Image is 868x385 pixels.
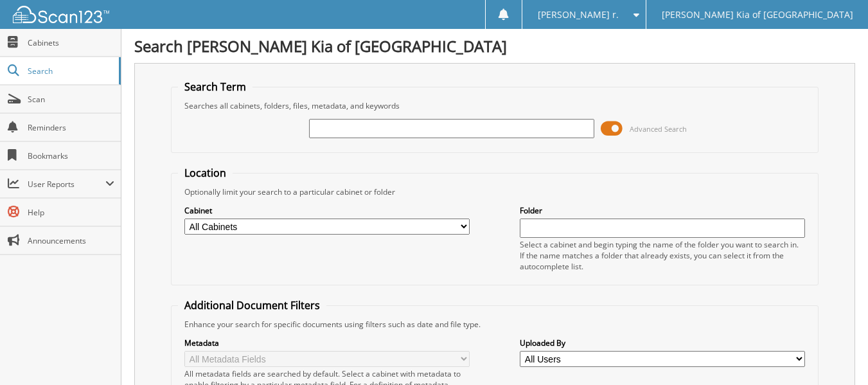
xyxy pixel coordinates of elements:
div: Optionally limit your search to a particular cabinet or folder [178,186,811,197]
legend: Location [178,166,233,180]
label: Metadata [184,337,470,348]
span: Reminders [28,122,114,133]
span: [PERSON_NAME] Kia of [GEOGRAPHIC_DATA] [662,11,853,19]
label: Uploaded By [520,337,805,348]
h1: Search [PERSON_NAME] Kia of [GEOGRAPHIC_DATA] [134,35,855,57]
span: Advanced Search [630,124,687,134]
div: Searches all cabinets, folders, files, metadata, and keywords [178,100,811,111]
span: [PERSON_NAME] r. [538,11,619,19]
label: Folder [520,205,805,216]
div: Enhance your search for specific documents using filters such as date and file type. [178,319,811,330]
span: Scan [28,94,114,105]
span: User Reports [28,179,105,190]
label: Cabinet [184,205,470,216]
span: Bookmarks [28,150,114,161]
img: scan123-logo-white.svg [13,6,109,23]
span: Announcements [28,235,114,246]
div: Select a cabinet and begin typing the name of the folder you want to search in. If the name match... [520,239,805,272]
span: Cabinets [28,37,114,48]
span: Search [28,66,112,76]
legend: Additional Document Filters [178,298,326,312]
legend: Search Term [178,80,252,94]
span: Help [28,207,114,218]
